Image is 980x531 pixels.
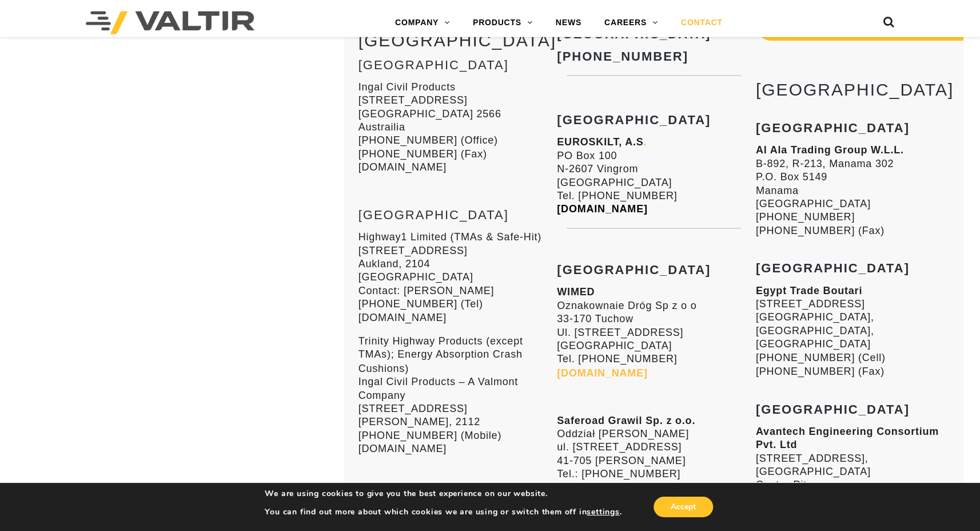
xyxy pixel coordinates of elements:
[358,59,552,73] h3: [GEOGRAPHIC_DATA]
[557,50,688,64] strong: [PHONE_NUMBER]
[756,145,904,156] strong: Al Ala Trading Group W.L.L.
[557,113,711,128] strong: [GEOGRAPHIC_DATA]
[358,231,552,325] p: Highway1 Limited (TMAs & Safe-Hit) [STREET_ADDRESS] Aukland, 2104 [GEOGRAPHIC_DATA] Contact: [PER...
[670,11,734,34] a: CONTACT
[756,121,910,136] strong: [GEOGRAPHIC_DATA]
[557,263,711,278] strong: [GEOGRAPHIC_DATA]
[587,507,619,517] button: settings
[265,489,622,499] p: We are using cookies to give you the best experience on our website.
[557,415,695,426] strong: Saferoad Grawil Sp. z o.o.
[265,507,622,517] p: You can find out more about which cookies we are using or switch them off in .
[557,287,595,298] strong: WIMED
[86,11,254,34] img: Valtir
[756,81,949,100] h2: [GEOGRAPHIC_DATA]
[756,286,862,297] strong: Egypt Trade Boutari
[557,204,647,215] a: [DOMAIN_NAME]
[756,285,949,379] p: [STREET_ADDRESS] [GEOGRAPHIC_DATA], [GEOGRAPHIC_DATA], [GEOGRAPHIC_DATA] [PHONE_NUMBER] (Cell) [P...
[557,136,750,216] p: PO Box 100 N-2607 Vingrom [GEOGRAPHIC_DATA] Tel. [PHONE_NUMBER]
[643,137,647,148] a: .
[358,335,552,456] p: Trinity Highway Products (except TMAs); Energy Absorption Crash Cushions) Ingal Civil Products – ...
[384,11,461,34] a: COMPANY
[557,367,647,379] a: [DOMAIN_NAME]
[358,209,552,223] h3: [GEOGRAPHIC_DATA]
[557,414,750,494] p: Oddział [PERSON_NAME] ul. [STREET_ADDRESS] 41-705 [PERSON_NAME] Tel.: [PHONE_NUMBER] Fax: [PHONE_...
[756,426,939,450] strong: Avantech Engineering Consortium Pvt. Ltd
[461,11,544,34] a: PRODUCTS
[557,137,647,148] strong: EUROSKILT, A.S
[756,261,910,276] strong: [GEOGRAPHIC_DATA]
[544,11,593,34] a: NEWS
[557,286,750,380] p: Oznakownaie Dróg Sp z o o 33-170 Tuchow Ul. [STREET_ADDRESS] [GEOGRAPHIC_DATA] Tel. [PHONE_NUMBER]
[358,81,552,175] p: Ingal Civil Products [STREET_ADDRESS] [GEOGRAPHIC_DATA] 2566 Austrailia [PHONE_NUMBER] (Office) [...
[654,497,713,517] button: Accept
[593,11,670,34] a: CAREERS
[557,27,711,42] strong: [GEOGRAPHIC_DATA]
[756,144,949,238] p: B-892, R-213, Manama 302 P.O. Box 5149 Manama [GEOGRAPHIC_DATA] [PHONE_NUMBER] [PHONE_NUMBER] (Fax)
[756,402,910,417] strong: [GEOGRAPHIC_DATA]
